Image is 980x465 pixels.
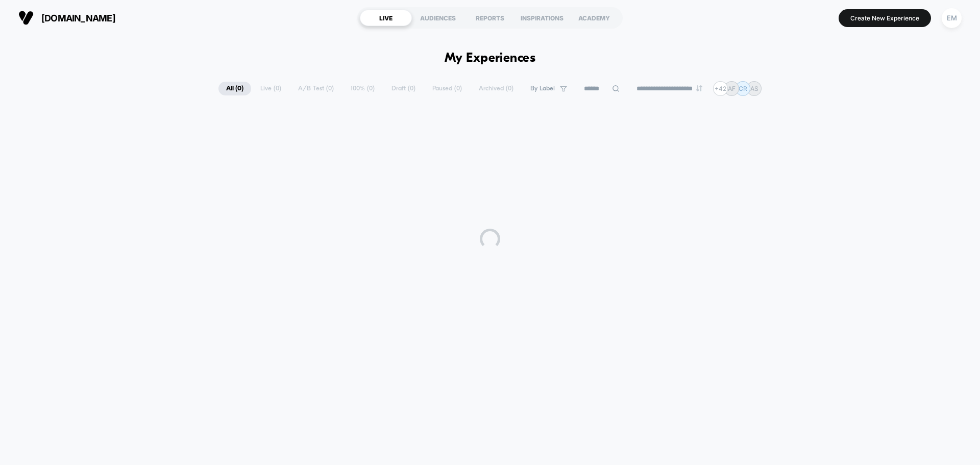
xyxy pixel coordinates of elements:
h1: My Experiences [445,51,536,66]
img: Visually logo [18,10,34,26]
img: end [696,85,702,91]
p: AF [728,85,736,92]
button: [DOMAIN_NAME] [15,10,118,26]
div: ACADEMY [568,10,620,26]
span: All ( 0 ) [218,82,251,95]
div: + 42 [713,81,728,96]
div: REPORTS [464,10,516,26]
div: EM [942,8,962,28]
div: INSPIRATIONS [516,10,568,26]
p: AS [750,85,758,92]
div: AUDIENCES [412,10,464,26]
span: [DOMAIN_NAME] [41,13,115,23]
p: CR [739,85,747,92]
button: Create New Experience [839,9,931,27]
div: LIVE [360,10,412,26]
button: EM [939,8,965,29]
span: By Label [530,85,555,92]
